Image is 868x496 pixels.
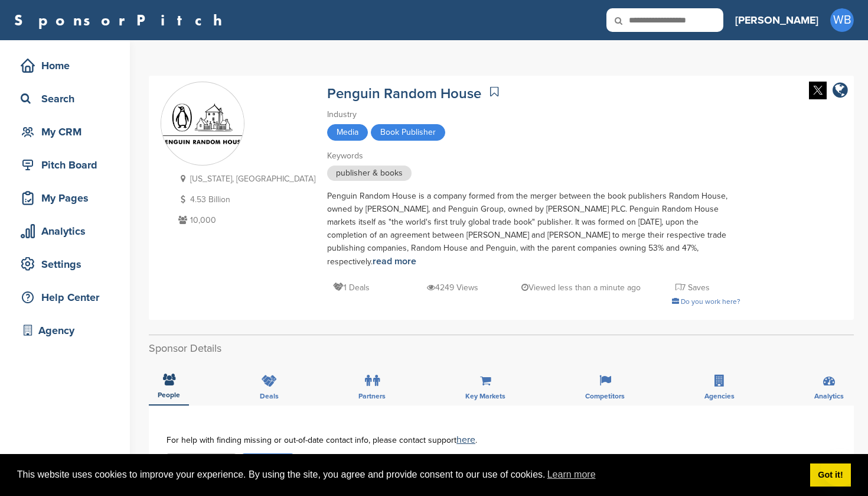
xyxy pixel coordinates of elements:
[18,88,118,109] div: Search
[327,150,740,163] div: Keywords
[585,393,625,400] span: Competitors
[327,85,481,102] a: Penguin Random House
[327,124,368,141] span: Media
[175,171,315,186] p: [US_STATE], [GEOGRAPHIC_DATA]
[18,287,118,308] div: Help Center
[12,85,118,112] a: Search
[546,466,598,484] a: learn more about cookies
[814,393,844,400] span: Analytics
[327,166,412,181] span: publisher & books
[327,190,740,268] div: Penguin Random House is a company formed from the merger between the book publishers Random House...
[681,297,740,306] span: Do you work here?
[371,124,445,141] span: Book Publisher
[12,218,118,245] a: Analytics
[175,192,315,207] p: 4.53 Billion
[521,280,641,295] p: Viewed less than a minute ago
[373,255,416,267] a: read more
[672,297,740,306] a: Do you work here?
[704,393,735,400] span: Agencies
[12,184,118,212] a: My Pages
[12,151,118,179] a: Pitch Board
[161,103,244,144] img: Sponsorpitch & Penguin Random House
[456,434,475,446] a: here
[18,254,118,275] div: Settings
[735,7,818,33] a: [PERSON_NAME]
[18,187,118,209] div: My Pages
[465,393,505,400] span: Key Markets
[12,317,118,344] a: Agency
[427,280,478,295] p: 4249 Views
[167,435,836,445] div: For help with finding missing or out-of-date contact info, please contact support .
[158,391,180,398] span: People
[821,449,859,487] iframe: Button to launch messaging window
[260,393,279,400] span: Deals
[676,280,710,295] p: 7 Saves
[14,12,230,28] a: SponsorPitch
[17,466,801,484] span: This website uses cookies to improve your experience. By using the site, you agree and provide co...
[175,213,315,228] p: 10,000
[18,121,118,142] div: My CRM
[18,154,118,176] div: Pitch Board
[327,108,740,121] div: Industry
[358,393,386,400] span: Partners
[809,82,827,99] img: Twitter white
[18,221,118,242] div: Analytics
[830,8,854,32] span: WB
[18,320,118,341] div: Agency
[149,341,854,356] h2: Sponsor Details
[12,251,118,278] a: Settings
[735,12,818,28] h3: [PERSON_NAME]
[833,82,848,101] a: company link
[12,118,118,145] a: My CRM
[12,284,118,311] a: Help Center
[18,55,118,76] div: Home
[12,52,118,79] a: Home
[333,280,370,295] p: 1 Deals
[810,463,851,487] a: dismiss cookie message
